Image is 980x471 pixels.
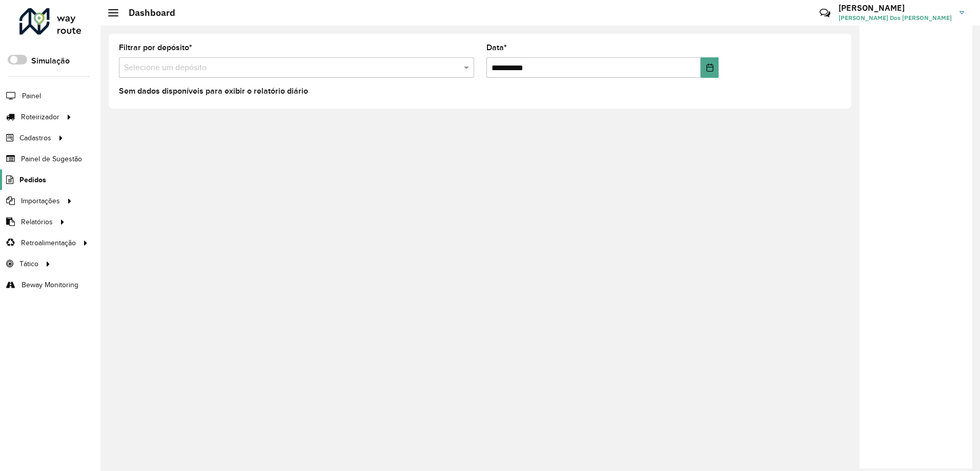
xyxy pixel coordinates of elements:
[21,217,53,227] span: Relatórios
[839,3,952,13] h3: [PERSON_NAME]
[839,13,952,23] span: [PERSON_NAME] Dos [PERSON_NAME]
[21,154,82,164] span: Painel de Sugestão
[19,175,46,185] span: Pedidos
[19,259,38,269] span: Tático
[31,55,70,67] label: Simulação
[119,41,192,54] label: Filtrar por depósito
[21,196,60,206] span: Importações
[814,2,836,24] a: Contato Rápido
[21,238,76,248] span: Retroalimentação
[118,7,175,18] h2: Dashboard
[21,112,59,122] span: Roteirizador
[119,85,308,97] label: Sem dados disponíveis para exibir o relatório diário
[19,133,51,143] span: Cadastros
[22,91,41,101] span: Painel
[486,41,507,54] label: Data
[22,280,78,290] span: Beway Monitoring
[701,57,719,78] button: Choose Date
